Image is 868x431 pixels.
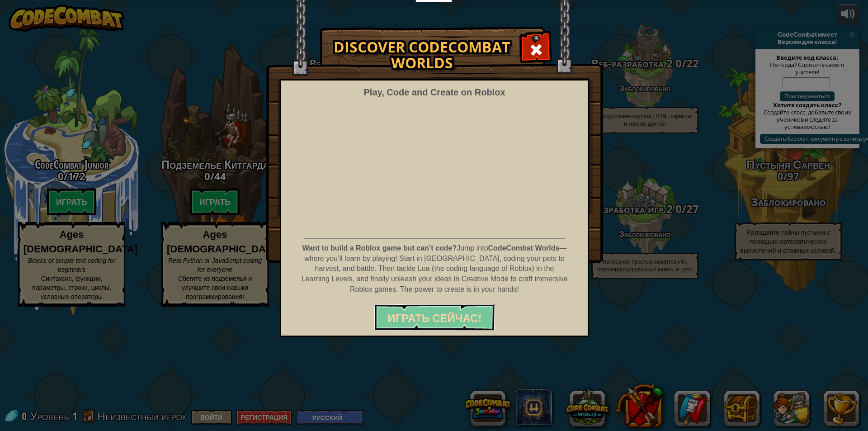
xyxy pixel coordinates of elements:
span: Играть Сейчас! [387,311,481,325]
strong: CodeCombat Worlds [488,244,560,252]
p: Jump into — where you’ll learn by playing! Start in [GEOGRAPHIC_DATA], coding your pets to harves... [301,243,568,295]
h1: Discover CodeCombat Worlds [329,39,514,71]
strong: Want to build a Roblox game but can’t code? [302,244,457,252]
div: Play, Code and Create on Roblox [363,86,505,99]
button: Играть Сейчас! [374,304,495,331]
